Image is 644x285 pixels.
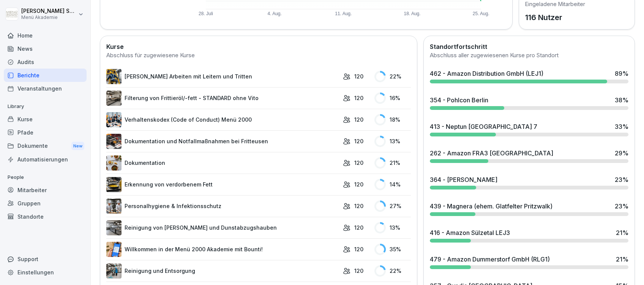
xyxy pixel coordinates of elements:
text: 4. Aug. [268,11,282,16]
div: 21 % [616,228,628,237]
p: 120 [354,224,363,232]
a: Audits [4,55,87,69]
a: Willkommen in der Menü 2000 Akademie mit Bounti! [106,242,339,257]
div: 354 - Pohlcon Berlin [430,96,488,105]
img: tq1iwfpjw7gb8q143pboqzza.png [106,199,122,214]
a: DokumenteNew [4,139,87,153]
text: 18. Aug. [404,11,421,16]
div: 35 % [374,244,411,255]
a: Automatisierungen [4,153,87,166]
h2: Kurse [106,42,411,51]
div: 21 % [374,157,411,169]
a: [PERSON_NAME] Arbeiten mit Leitern und Tritten [106,69,339,84]
a: 439 - Magnera (ehem. Glatfelter Pritzwalk)23% [427,199,631,219]
a: Personalhygiene & Infektionsschutz [106,199,339,214]
div: 21 % [616,255,628,264]
img: v7bxruicv7vvt4ltkcopmkzf.png [106,69,122,84]
div: Support [4,252,87,266]
div: 33 % [615,122,628,131]
p: 120 [354,116,363,124]
a: Home [4,29,87,42]
div: 23 % [615,175,628,184]
a: Filterung von Frittieröl/-fett - STANDARD ohne Vito [106,91,339,106]
div: Dokumente [4,139,87,153]
a: Mitarbeiter [4,183,87,197]
p: Menü Akademie [21,15,77,20]
h2: Standortfortschritt [430,42,628,51]
text: 25. Aug. [473,11,489,16]
p: 120 [354,267,363,275]
p: 120 [354,245,363,253]
div: 22 % [374,265,411,277]
div: 89 % [615,69,628,78]
a: Dokumentation [106,155,339,171]
a: News [4,42,87,55]
img: hh3kvobgi93e94d22i1c6810.png [106,112,122,127]
p: 120 [354,72,363,80]
a: Einstellungen [4,266,87,279]
p: People [4,171,87,183]
a: 479 - Amazon Dummerstorf GmbH (RLG1)21% [427,252,631,272]
p: 116 Nutzer [525,12,585,23]
div: 462 - Amazon Distribution GmbH (LEJ1) [430,69,543,78]
p: [PERSON_NAME] Schülzke [21,8,77,14]
a: Dokumentation und Notfallmaßnahmen bei Fritteusen [106,134,339,149]
a: Verhaltenskodex (Code of Conduct) Menü 2000 [106,112,339,127]
a: 413 - Neptun [GEOGRAPHIC_DATA] 733% [427,119,631,139]
div: New [71,142,84,150]
a: Berichte [4,69,87,82]
img: vqex8dna0ap6n9z3xzcqrj3m.png [106,177,122,192]
a: Gruppen [4,197,87,210]
div: 29 % [615,149,628,158]
div: 364 - [PERSON_NAME] [430,175,497,184]
p: 120 [354,202,363,210]
a: Kurse [4,113,87,126]
img: lnrteyew03wyeg2dvomajll7.png [106,91,122,106]
a: Veranstaltungen [4,82,87,95]
text: 11. Aug. [335,11,352,16]
div: 479 - Amazon Dummerstorf GmbH (RLG1) [430,255,550,264]
a: 416 - Amazon Sülzetal LEJ321% [427,225,631,246]
p: Library [4,100,87,113]
p: 120 [354,180,363,188]
a: 462 - Amazon Distribution GmbH (LEJ1)89% [427,66,631,86]
p: 120 [354,159,363,167]
div: 13 % [374,222,411,233]
a: Pfade [4,126,87,139]
p: 120 [354,137,363,145]
div: 439 - Magnera (ehem. Glatfelter Pritzwalk) [430,202,552,211]
img: jg117puhp44y4en97z3zv7dk.png [106,155,122,171]
img: xh3bnih80d1pxcetv9zsuevg.png [106,242,122,257]
a: 262 - Amazon FRA3 [GEOGRAPHIC_DATA]29% [427,146,631,166]
div: 38 % [615,96,628,105]
a: 354 - Pohlcon Berlin38% [427,92,631,113]
text: 28. Juli [199,11,213,16]
div: 14 % [374,179,411,190]
img: nskg7vq6i7f4obzkcl4brg5j.png [106,263,122,279]
div: Abschluss für zugewiesene Kurse [106,51,411,60]
div: 16 % [374,92,411,104]
a: Reinigung von [PERSON_NAME] und Dunstabzugshauben [106,220,339,235]
img: t30obnioake0y3p0okzoia1o.png [106,134,122,149]
div: 22 % [374,71,411,82]
a: Erkennung von verdorbenem Fett [106,177,339,192]
div: 23 % [615,202,628,211]
a: Standorte [4,210,87,223]
div: 27 % [374,200,411,212]
a: Reinigung und Entsorgung [106,263,339,279]
div: 18 % [374,114,411,125]
img: mfnj94a6vgl4cypi86l5ezmw.png [106,220,122,235]
div: 413 - Neptun [GEOGRAPHIC_DATA] 7 [430,122,537,131]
